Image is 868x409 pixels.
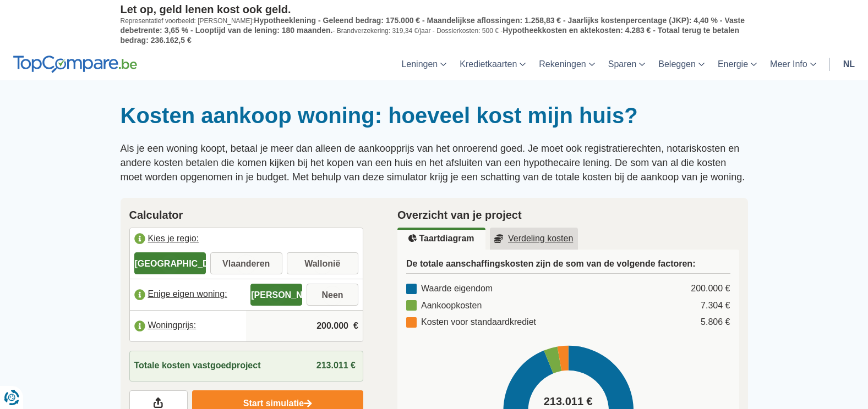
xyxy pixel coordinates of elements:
[287,252,359,274] label: Wallonië
[304,399,312,408] img: Start simulatie
[701,316,730,329] div: 5.806 €
[406,258,730,274] h3: De totale aanschaffingskosten zijn de som van de volgende factoren:
[652,48,711,80] a: Beleggen
[397,207,739,223] h2: Overzicht van je project
[691,283,730,295] div: 200.000 €
[408,234,474,243] u: Taartdiagram
[134,252,206,274] label: [GEOGRAPHIC_DATA]
[130,283,247,307] label: Enige eigen woning:
[406,316,536,329] div: Kosten voor standaardkrediet
[406,283,493,295] div: Waarde eigendom
[532,48,601,80] a: Rekeningen
[130,314,247,338] label: Woningprijs:
[129,207,364,223] h2: Calculator
[250,311,358,341] input: |
[121,102,748,129] h1: Kosten aankoop woning: hoeveel kost mijn huis?
[134,360,261,372] span: Totale kosten vastgoedproject
[121,16,748,45] p: Representatief voorbeeld: [PERSON_NAME]: - Brandverzekering: 319,34 €/jaar - Dossierkosten: 500 € -
[711,48,763,80] a: Energie
[453,48,532,80] a: Kredietkaarten
[307,284,358,306] label: Neen
[121,142,748,184] p: Als je een woning koopt, betaal je meer dan alleen de aankoopprijs van het onroerend goed. Je moe...
[121,16,745,35] span: Hypotheeklening - Geleend bedrag: 175.000 € - Maandelijkse aflossingen: 1.258,83 € - Jaarlijks ko...
[316,361,356,370] span: 213.011 €
[250,284,302,306] label: [PERSON_NAME]
[395,48,453,80] a: Leningen
[602,48,652,80] a: Sparen
[763,48,823,80] a: Meer Info
[406,300,482,312] div: Aankoopkosten
[130,228,363,252] label: Kies je regio:
[837,48,861,80] a: nl
[701,300,730,312] div: 7.304 €
[494,234,574,243] u: Verdeling kosten
[121,3,748,16] p: Let op, geld lenen kost ook geld.
[210,252,282,274] label: Vlaanderen
[353,320,358,333] span: €
[121,26,740,45] span: Hypotheekkosten en aktekosten: 4.283 € - Totaal terug te betalen bedrag: 236.162,5 €
[13,56,137,73] img: TopCompare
